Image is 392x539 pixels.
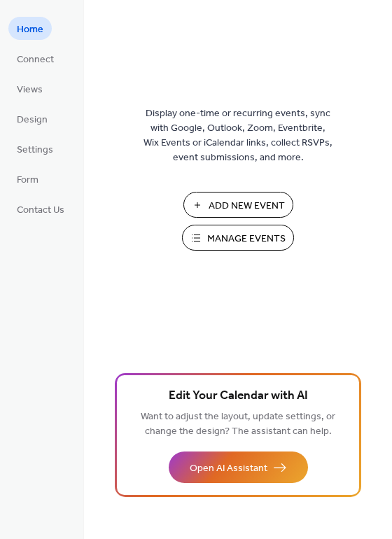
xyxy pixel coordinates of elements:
a: Contact Us [8,197,73,220]
span: Design [17,113,48,127]
button: Manage Events [182,225,294,251]
a: Views [8,77,51,100]
button: Add New Event [183,192,293,218]
span: Connect [17,52,54,67]
a: Connect [8,47,62,70]
span: Views [17,83,43,97]
a: Design [8,107,56,130]
button: Open AI Assistant [169,451,308,483]
span: Contact Us [17,203,64,218]
span: Manage Events [207,232,286,246]
span: Display one-time or recurring events, sync with Google, Outlook, Zoom, Eventbrite, Wix Events or ... [143,106,332,165]
a: Settings [8,137,62,160]
span: Settings [17,143,53,157]
span: Open AI Assistant [190,461,267,476]
span: Form [17,173,38,188]
a: Form [8,167,47,190]
span: Home [17,22,43,37]
span: Edit Your Calendar with AI [169,386,308,406]
a: Home [8,17,52,40]
span: Want to adjust the layout, update settings, or change the design? The assistant can help. [141,407,335,441]
span: Add New Event [209,199,285,213]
